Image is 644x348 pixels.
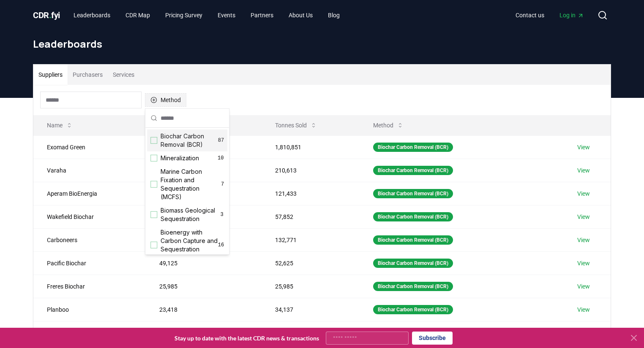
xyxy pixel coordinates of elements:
a: View [577,189,590,198]
button: Tonnes Sold [268,117,324,134]
a: CDR Map [119,8,157,23]
div: Biochar Carbon Removal (BCR) [373,166,453,175]
td: Freres Biochar [33,275,146,298]
span: Biomass Geological Sequestration [161,206,220,223]
td: 121,433 [262,182,360,205]
td: 25,985 [146,275,261,298]
nav: Main [67,8,347,23]
a: Contact us [509,8,551,23]
span: . [49,10,52,20]
td: 23,191 [146,321,261,344]
span: 3 [220,211,224,218]
td: 52,625 [262,251,360,275]
a: View [577,259,590,267]
a: View [577,282,590,291]
button: Method [366,117,410,134]
td: Pacific Biochar [33,251,146,275]
span: 10 [217,155,224,162]
div: Biochar Carbon Removal (BCR) [373,259,453,268]
a: CDR.fyi [33,9,60,21]
a: About Us [282,8,319,23]
div: Biochar Carbon Removal (BCR) [373,212,453,221]
h1: Leaderboards [33,37,611,51]
span: 7 [221,181,224,188]
td: 49,125 [146,251,261,275]
div: Biochar Carbon Removal (BCR) [373,305,453,314]
span: Marine Carbon Fixation and Sequestration (MCFS) [161,167,221,201]
td: Exomad Green [33,135,146,159]
td: Carboneers [33,228,146,251]
a: Blog [321,8,347,23]
td: 132,771 [262,228,360,251]
button: Services [108,65,139,85]
a: Events [211,8,242,23]
td: CarbonCure [33,321,146,344]
div: Biochar Carbon Removal (BCR) [373,282,453,291]
span: Log in [559,11,584,19]
button: Suppliers [33,65,68,85]
span: CDR fyi [33,10,60,20]
a: Partners [244,8,280,23]
a: Leaderboards [67,8,117,23]
button: Purchasers [68,65,108,85]
div: Biochar Carbon Removal (BCR) [373,143,453,152]
td: 36,979 [262,321,360,344]
td: 23,418 [146,298,261,321]
button: Name [40,117,79,134]
td: Planboo [33,298,146,321]
td: 25,985 [262,275,360,298]
td: 57,852 [262,205,360,228]
span: Mineralization [161,154,199,162]
a: Log in [553,8,591,23]
nav: Main [509,8,591,23]
a: View [577,305,590,314]
a: View [577,166,590,175]
div: Biochar Carbon Removal (BCR) [373,235,453,245]
span: Bioenergy with Carbon Capture and Sequestration (BECCS) [161,228,218,262]
a: View [577,213,590,221]
a: View [577,236,590,244]
td: 210,613 [262,159,360,182]
td: Wakefield Biochar [33,205,146,228]
td: Aperam BioEnergia [33,182,146,205]
span: Biochar Carbon Removal (BCR) [161,132,218,149]
td: Varaha [33,159,146,182]
td: 34,137 [262,298,360,321]
td: 1,810,851 [262,135,360,159]
span: 16 [218,242,224,248]
a: View [577,143,590,151]
a: Pricing Survey [158,8,209,23]
button: Method [145,93,186,107]
div: Biochar Carbon Removal (BCR) [373,189,453,198]
span: 87 [218,137,224,144]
